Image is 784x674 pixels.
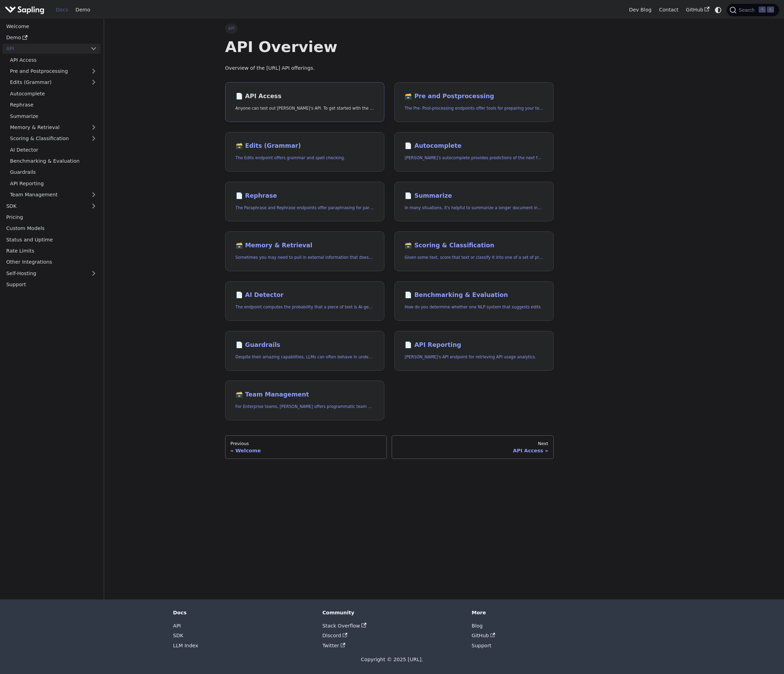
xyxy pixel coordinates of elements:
[6,190,101,200] a: Team Management
[2,234,101,245] a: Status and Uptime
[394,82,554,122] a: 🗃️ Pre and PostprocessingThe Pre- Post-processing endpoints offer tools for preparing your text d...
[236,291,374,299] h2: AI Detector
[472,609,611,616] div: More
[225,24,554,33] nav: Breadcrumbs
[236,142,374,150] h2: Edits (Grammar)
[173,656,611,664] div: Copyright © 2025 [URL].
[322,643,345,648] a: Twitter
[6,156,101,166] a: Benchmarking & Evaluation
[87,44,101,54] button: Collapse sidebar category 'API'
[52,5,72,15] a: Docs
[225,64,554,72] p: Overview of the [URL] API offerings.
[2,212,101,222] a: Pricing
[682,5,713,15] a: GitHub
[236,304,374,310] p: The endpoint computes the probability that a piece of text is AI-generated,
[404,142,543,150] h2: Autocomplete
[404,155,543,161] p: Sapling's autocomplete provides predictions of the next few characters or words
[2,257,101,267] a: Other Integrations
[225,435,554,459] nav: Docs pages
[404,354,543,360] p: Sapling's API endpoint for retrieving API usage analytics.
[225,231,384,271] a: 🗃️ Memory & RetrievalSometimes you may need to pull in external information that doesn't fit in t...
[404,242,543,249] h2: Scoring & Classification
[236,205,374,211] p: The Paraphrase and Rephrase endpoints offer paraphrasing for particular styles.
[2,33,101,43] a: Demo
[322,623,366,629] a: Stack Overflow
[472,643,492,648] a: Support
[404,192,543,200] h2: Summarize
[2,201,87,211] a: SDK
[404,291,543,299] h2: Benchmarking & Evaluation
[173,633,184,638] a: SDK
[397,441,548,446] div: Next
[225,381,384,420] a: 🗃️ Team ManagementFor Enterprise teams, [PERSON_NAME] offers programmatic team provisioning and m...
[225,24,238,33] span: API
[173,643,198,648] a: LLM Index
[655,5,682,15] a: Contact
[713,5,723,15] button: Switch between dark and light mode (currently system mode)
[236,341,374,349] h2: Guardrails
[5,5,47,15] a: Sapling.ai
[727,4,779,16] button: Search (Command+K)
[236,391,374,399] h2: Team Management
[230,441,381,446] div: Previous
[404,341,543,349] h2: API Reporting
[472,633,495,638] a: GitHub
[6,55,101,65] a: API Access
[392,435,553,459] a: NextAPI Access
[394,281,554,321] a: 📄️ Benchmarking & EvaluationHow do you determine whether one NLP system that suggests edits
[72,5,94,15] a: Demo
[736,7,759,13] span: Search
[322,609,462,616] div: Community
[6,167,101,177] a: Guardrails
[394,182,554,222] a: 📄️ SummarizeIn many situations, it's helpful to summarize a longer document into a shorter, more ...
[397,447,548,454] div: API Access
[230,447,381,454] div: Welcome
[225,281,384,321] a: 📄️ AI DetectorThe endpoint computes the probability that a piece of text is AI-generated,
[236,242,374,249] h2: Memory & Retrieval
[236,254,374,261] p: Sometimes you may need to pull in external information that doesn't fit in the context size of an...
[236,93,374,100] h2: API Access
[394,231,554,271] a: 🗃️ Scoring & ClassificationGiven some text, score that text or classify it into one of a set of p...
[6,134,101,144] a: Scoring & Classification
[404,205,543,211] p: In many situations, it's helpful to summarize a longer document into a shorter, more easily diges...
[173,623,181,629] a: API
[625,5,655,15] a: Dev Blog
[759,7,766,13] kbd: ⌘
[404,304,543,310] p: How do you determine whether one NLP system that suggests edits
[6,77,101,87] a: Edits (Grammar)
[225,182,384,222] a: 📄️ RephraseThe Paraphrase and Rephrase endpoints offer paraphrasing for particular styles.
[472,623,483,629] a: Blog
[404,105,543,112] p: The Pre- Post-processing endpoints offer tools for preparing your text data for ingestation as we...
[394,132,554,172] a: 📄️ Autocomplete[PERSON_NAME]'s autocomplete provides predictions of the next few characters or words
[236,155,374,161] p: The Edits endpoint offers grammar and spell checking.
[322,633,347,638] a: Discord
[6,66,101,76] a: Pre and Postprocessing
[404,254,543,261] p: Given some text, score that text or classify it into one of a set of pre-specified categories.
[225,37,554,56] h1: API Overview
[6,178,101,188] a: API Reporting
[236,403,374,410] p: For Enterprise teams, Sapling offers programmatic team provisioning and management.
[6,111,101,121] a: Summarize
[173,609,313,616] div: Docs
[2,223,101,233] a: Custom Models
[2,246,101,256] a: Rate Limits
[5,5,44,15] img: Sapling.ai
[404,93,543,100] h2: Pre and Postprocessing
[236,105,374,112] p: Anyone can test out Sapling's API. To get started with the API, simply:
[236,192,374,200] h2: Rephrase
[225,435,387,459] a: PreviousWelcome
[6,145,101,155] a: AI Detector
[2,44,87,54] a: API
[394,331,554,371] a: 📄️ API Reporting[PERSON_NAME]'s API endpoint for retrieving API usage analytics.
[2,280,101,290] a: Support
[2,21,101,31] a: Welcome
[2,268,101,278] a: Self-Hosting
[6,122,101,133] a: Memory & Retrieval
[6,88,101,99] a: Autocomplete
[6,100,101,110] a: Rephrase
[767,7,774,13] kbd: K
[225,331,384,371] a: 📄️ GuardrailsDespite their amazing capabilities, LLMs can often behave in undesired
[236,354,374,360] p: Despite their amazing capabilities, LLMs can often behave in undesired
[225,132,384,172] a: 🗃️ Edits (Grammar)The Edits endpoint offers grammar and spell checking.
[87,201,101,211] button: Expand sidebar category 'SDK'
